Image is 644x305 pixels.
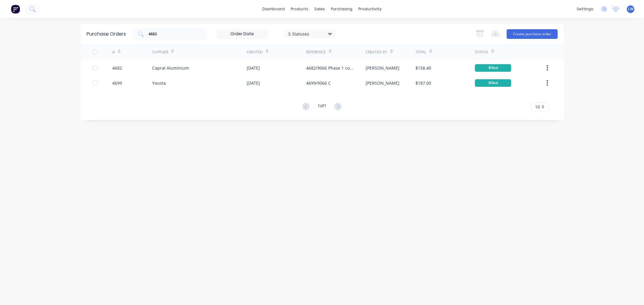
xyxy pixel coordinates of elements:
[366,80,399,86] div: [PERSON_NAME]
[152,80,166,86] div: Yousta
[152,49,168,55] div: Supplier
[328,5,355,14] div: purchasing
[475,49,488,55] div: Status
[306,49,326,55] div: Reference
[415,49,426,55] div: Total
[574,5,596,14] div: settings
[628,6,633,12] span: LW
[475,79,511,87] div: Billed
[415,80,431,86] div: $187.00
[152,65,189,71] div: Capral Aluminium
[112,49,115,55] div: #
[366,65,399,71] div: [PERSON_NAME]
[507,29,558,39] button: Create purchase order
[11,5,20,14] img: Factory
[247,49,263,55] div: Created
[112,80,122,86] div: 4699
[247,80,260,86] div: [DATE]
[366,49,387,55] div: Created By
[535,104,540,110] span: 10
[415,65,431,71] div: $158.40
[247,65,260,71] div: [DATE]
[148,31,198,37] input: Search purchase orders...
[288,5,311,14] div: products
[87,30,126,38] div: Purchase Orders
[311,5,328,14] div: sales
[259,5,288,14] a: dashboard
[217,30,268,39] input: Order Date
[288,30,332,37] div: 5 Statuses
[318,102,326,111] div: 1 of 1
[475,64,511,72] div: Billed
[306,80,331,86] div: 4699/9066 C
[355,5,385,14] div: productivity
[112,65,122,71] div: 4682
[306,65,354,71] div: 4682/9066 Phase 1 components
